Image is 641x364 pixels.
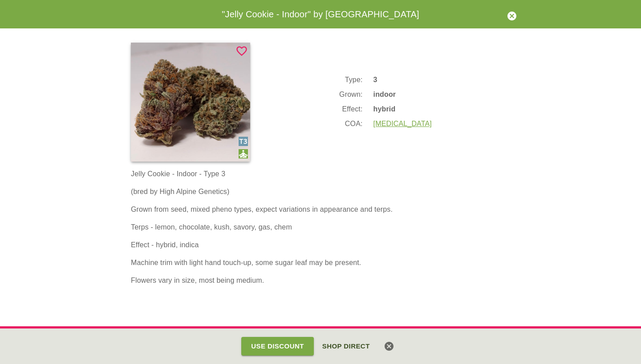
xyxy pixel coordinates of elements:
p: Machine trim with light hand touch-up, some sugar leaf may be present. [131,257,510,268]
p: hybrid [373,104,432,115]
td: Effect : [339,103,363,115]
td: Grown : [339,89,363,100]
img: hybrid [239,149,248,158]
svg: Login to Add Favorite [235,45,248,57]
img: Jelly Cookie - Indoor [131,43,250,162]
p: 3 [373,75,432,85]
div: "Jelly Cookie - Indoor" by [GEOGRAPHIC_DATA] [120,7,521,21]
button: Shop Direct [317,337,375,356]
td: Type : [339,74,363,86]
p: indoor [373,89,432,100]
p: Effect - hybrid, indica [131,240,510,250]
img: Type 3 [239,137,248,146]
p: Flowers vary in size, most being medium. [131,275,510,286]
p: Jelly Cookie - Indoor - Type 3 [131,169,510,179]
a: [MEDICAL_DATA] [373,120,432,127]
p: Grown from seed, mixed pheno types, expect variations in appearance and terps. [131,204,510,215]
button: Use Discount [241,337,314,356]
td: COA : [339,118,363,130]
p: (bred by High Alpine Genetics) [131,186,510,197]
p: Terps - lemon, chocolate, kush, savory, gas, chem [131,222,510,233]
